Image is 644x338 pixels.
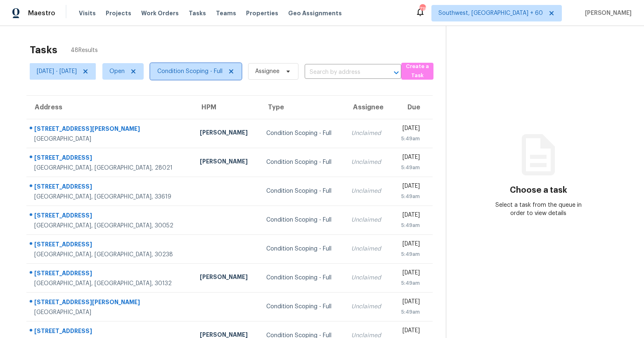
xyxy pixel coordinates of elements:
th: Address [26,96,193,119]
div: 5:49am [398,135,420,143]
span: Geo Assignments [288,9,342,17]
div: [GEOGRAPHIC_DATA] [34,135,187,143]
div: [DATE] [398,269,420,279]
div: [GEOGRAPHIC_DATA], [GEOGRAPHIC_DATA], 30238 [34,251,187,259]
div: Condition Scoping - Full [266,216,338,224]
div: [GEOGRAPHIC_DATA], [GEOGRAPHIC_DATA], 33619 [34,193,187,201]
div: Condition Scoping - Full [266,187,338,195]
div: [STREET_ADDRESS][PERSON_NAME] [34,125,187,135]
div: [STREET_ADDRESS] [34,154,187,164]
span: Projects [106,9,131,17]
div: Unclaimed [351,129,385,137]
div: [DATE] [398,298,420,308]
div: [STREET_ADDRESS] [34,240,187,251]
div: [DATE] [398,211,420,221]
div: Unclaimed [351,274,385,282]
div: Unclaimed [351,245,385,253]
div: 5:49am [398,163,420,172]
span: Visits [79,9,96,17]
span: Tasks [189,10,206,16]
div: [STREET_ADDRESS] [34,211,187,222]
span: Maestro [28,9,55,17]
div: Unclaimed [351,187,385,195]
div: [GEOGRAPHIC_DATA], [GEOGRAPHIC_DATA], 30132 [34,279,187,288]
h3: Choose a task [510,186,567,194]
span: Southwest, [GEOGRAPHIC_DATA] + 60 [438,9,543,17]
div: Condition Scoping - Full [266,303,338,311]
div: [DATE] [398,182,420,192]
span: Assignee [255,67,279,76]
div: Select a task from the queue in order to view details [492,201,585,217]
span: 48 Results [71,46,98,54]
div: 5:49am [398,279,420,287]
div: [PERSON_NAME] [200,157,253,168]
span: Create a Task [405,62,429,81]
button: Create a Task [401,63,433,80]
div: [STREET_ADDRESS] [34,182,187,193]
div: [DATE] [398,240,420,250]
div: 718 [419,5,425,13]
div: Unclaimed [351,158,385,166]
th: Type [260,96,345,119]
span: Work Orders [141,9,179,17]
div: [PERSON_NAME] [200,128,253,139]
th: Assignee [345,96,391,119]
div: Unclaimed [351,303,385,311]
h2: Tasks [30,46,57,54]
div: [STREET_ADDRESS] [34,327,187,337]
span: Open [109,67,125,76]
div: [STREET_ADDRESS][PERSON_NAME] [34,298,187,308]
div: 5:49am [398,250,420,258]
span: [PERSON_NAME] [582,9,632,17]
div: Condition Scoping - Full [266,245,338,253]
div: 5:49am [398,308,420,316]
div: [GEOGRAPHIC_DATA], [GEOGRAPHIC_DATA], 28021 [34,164,187,172]
button: Open [391,67,402,78]
input: Search by address [305,66,378,79]
div: [DATE] [398,124,420,135]
th: Due [391,96,433,119]
div: [GEOGRAPHIC_DATA] [34,308,187,317]
div: Condition Scoping - Full [266,158,338,166]
div: Condition Scoping - Full [266,274,338,282]
span: Condition Scoping - Full [157,67,223,76]
div: [STREET_ADDRESS] [34,269,187,279]
div: Unclaimed [351,216,385,224]
div: Condition Scoping - Full [266,129,338,137]
div: 5:49am [398,192,420,201]
th: HPM [193,96,260,119]
div: [PERSON_NAME] [200,273,253,283]
div: [DATE] [398,326,420,337]
div: 5:49am [398,221,420,229]
span: Properties [246,9,278,17]
div: [GEOGRAPHIC_DATA], [GEOGRAPHIC_DATA], 30052 [34,222,187,230]
span: Teams [216,9,236,17]
div: [DATE] [398,153,420,163]
span: [DATE] - [DATE] [37,67,77,76]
